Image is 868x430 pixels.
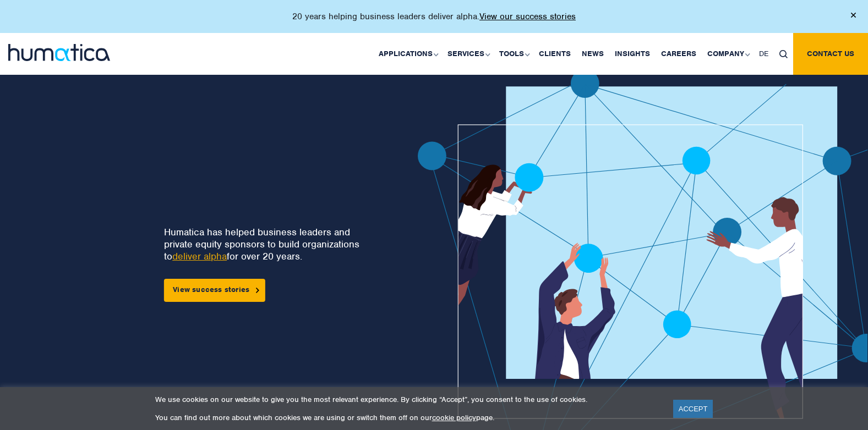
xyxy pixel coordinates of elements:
a: Contact us [793,33,868,75]
a: DE [754,33,774,75]
a: cookie policy [432,413,476,422]
img: arrowicon [256,288,259,293]
p: 20 years helping business leaders deliver alpha. [292,11,576,22]
p: Humatica has helped business leaders and private equity sponsors to build organizations to for ov... [164,226,374,262]
a: Tools [494,33,533,75]
a: deliver alpha [172,250,227,262]
p: You can find out more about which cookies we are using or switch them off on our page. [155,413,659,422]
a: Applications [373,33,442,75]
a: View success stories [164,279,265,302]
span: DE [759,49,768,58]
img: search_icon [779,50,788,58]
a: News [576,33,609,75]
a: Services [442,33,494,75]
a: Company [702,33,754,75]
a: Clients [533,33,576,75]
a: View our success stories [479,11,576,22]
a: Insights [609,33,656,75]
p: We use cookies on our website to give you the most relevant experience. By clicking “Accept”, you... [155,395,659,404]
a: ACCEPT [673,400,713,418]
a: Careers [656,33,702,75]
img: logo [8,44,110,61]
